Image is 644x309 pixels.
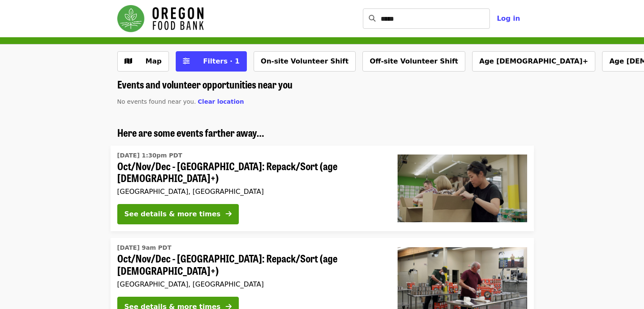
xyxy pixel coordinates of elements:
span: Oct/Nov/Dec - [GEOGRAPHIC_DATA]: Repack/Sort (age [DEMOGRAPHIC_DATA]+) [117,160,384,185]
a: See details for "Oct/Nov/Dec - Portland: Repack/Sort (age 8+)" [111,146,534,232]
button: Log in [490,10,527,27]
div: See details & more times [124,209,221,219]
i: arrow-right icon [226,210,232,218]
span: Oct/Nov/Dec - [GEOGRAPHIC_DATA]: Repack/Sort (age [DEMOGRAPHIC_DATA]+) [117,252,384,277]
button: Off-site Volunteer Shift [362,51,465,72]
i: search icon [369,14,376,22]
span: Map [146,57,162,65]
span: No events found near you. [117,98,196,105]
span: Clear location [198,98,244,105]
span: Here are some events farther away... [117,125,264,140]
img: Oct/Nov/Dec - Portland: Repack/Sort (age 8+) organized by Oregon Food Bank [398,154,527,222]
i: map icon [124,57,132,65]
button: Show map view [117,51,169,72]
img: Oregon Food Bank - Home [117,5,204,32]
span: Filters · 1 [203,57,240,65]
time: [DATE] 1:30pm PDT [117,151,182,160]
button: See details & more times [117,204,239,224]
time: [DATE] 9am PDT [117,243,171,252]
button: Age [DEMOGRAPHIC_DATA]+ [472,51,595,72]
span: Events and volunteer opportunities near you [117,77,293,91]
div: [GEOGRAPHIC_DATA], [GEOGRAPHIC_DATA] [117,188,384,196]
div: [GEOGRAPHIC_DATA], [GEOGRAPHIC_DATA] [117,280,384,288]
button: Filters (1 selected) [176,51,247,72]
i: sliders-h icon [183,57,190,65]
button: On-site Volunteer Shift [254,51,356,72]
span: Log in [497,14,520,22]
input: Search [381,8,490,29]
button: Clear location [198,97,244,106]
